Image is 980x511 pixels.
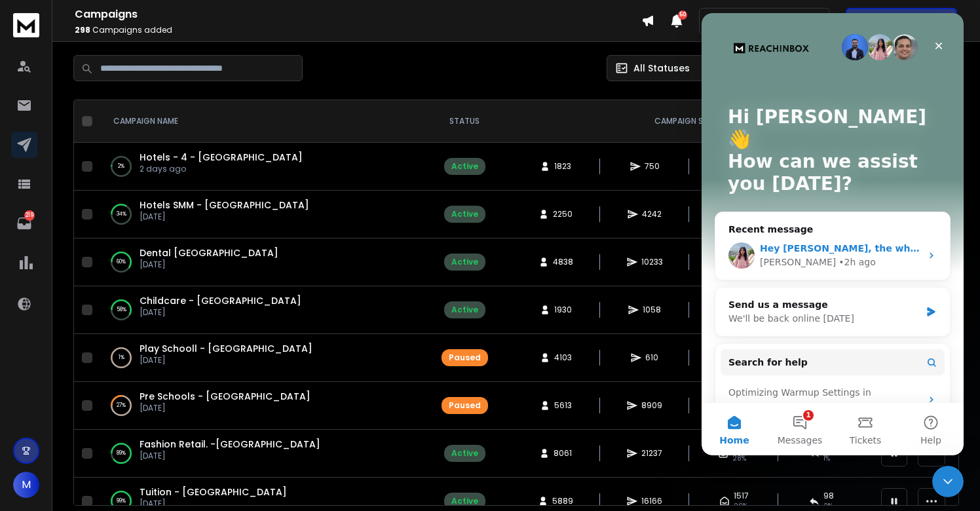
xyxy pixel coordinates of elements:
[140,438,320,451] a: Fashion Retail. -[GEOGRAPHIC_DATA]
[734,491,749,501] span: 1517
[140,151,303,164] span: Hotels - 4 - [GEOGRAPHIC_DATA]
[645,161,660,172] span: 750
[27,285,219,299] div: Send us a message
[117,303,126,316] p: 58 %
[225,21,249,45] div: Close
[451,257,478,267] div: Active
[641,400,662,411] span: 8909
[18,423,47,432] span: Home
[58,242,134,256] div: [PERSON_NAME]
[13,472,39,498] button: M
[645,352,658,363] span: 610
[98,382,425,430] td: 27%Pre Schools - [GEOGRAPHIC_DATA][DATE]
[117,447,126,460] p: 89 %
[641,448,662,459] span: 21237
[140,403,311,413] p: [DATE]
[140,342,312,355] a: Play Schooll - [GEOGRAPHIC_DATA]
[633,62,690,75] p: All Statuses
[451,209,478,219] div: Active
[846,8,957,34] button: Get Free Credits
[451,448,478,459] div: Active
[98,100,425,143] th: CAMPAIGN NAME
[219,423,240,432] span: Help
[554,305,572,315] span: 1930
[13,274,249,324] div: Send us a messageWe'll be back online [DATE]
[137,242,174,256] div: • 2h ago
[148,423,180,432] span: Tickets
[27,373,219,400] div: Optimizing Warmup Settings in ReachInbox
[641,257,663,267] span: 10233
[13,13,39,37] img: logo
[553,257,573,267] span: 4838
[11,210,37,237] a: 219
[76,423,121,432] span: Messages
[98,286,425,334] td: 58%Childcare - [GEOGRAPHIC_DATA][DATE]
[140,246,278,259] a: Dental [GEOGRAPHIC_DATA]
[140,259,278,270] p: [DATE]
[553,209,573,219] span: 2250
[451,305,478,315] div: Active
[140,212,309,222] p: [DATE]
[732,453,746,464] span: 28 %
[140,355,312,366] p: [DATE]
[98,238,425,286] td: 60%Dental [GEOGRAPHIC_DATA][DATE]
[27,343,106,356] span: Search for help
[140,199,309,212] span: Hotels SMM - [GEOGRAPHIC_DATA]
[117,399,126,412] p: 27 %
[75,7,641,22] h1: Campaigns
[140,485,287,499] a: Tuition - [GEOGRAPHIC_DATA]
[27,299,219,312] div: We'll be back online [DATE]
[554,400,572,411] span: 5613
[702,13,964,455] iframe: Intercom live chat
[140,307,301,318] p: [DATE]
[58,230,851,240] span: Hey [PERSON_NAME], the white labeled workspace is working now. The technical team reconnected and...
[642,209,662,219] span: 4242
[66,390,131,442] button: Messages
[98,143,425,191] td: 2%Hotels - 4 - [GEOGRAPHIC_DATA]2 days ago
[451,161,478,172] div: Active
[117,495,126,508] p: 99 %
[197,390,262,442] button: Help
[140,499,287,509] p: [DATE]
[140,294,301,307] a: Childcare - [GEOGRAPHIC_DATA]
[118,160,124,173] p: 2 %
[24,210,35,221] p: 219
[140,164,303,174] p: 2 days ago
[75,25,641,35] p: Campaigns added
[140,451,320,461] p: [DATE]
[425,100,504,143] th: STATUS
[19,368,243,406] div: Optimizing Warmup Settings in ReachInbox
[552,496,573,506] span: 5889
[117,255,126,269] p: 60 %
[117,208,126,221] p: 34 %
[98,334,425,382] td: 1%Play Schooll - [GEOGRAPHIC_DATA][DATE]
[932,466,964,497] iframe: Intercom live chat
[449,400,481,411] div: Paused
[823,453,830,464] span: 1 %
[641,496,662,506] span: 16166
[75,24,90,35] span: 298
[504,100,873,143] th: CAMPAIGN STATS
[140,390,311,403] a: Pre Schools - [GEOGRAPHIC_DATA]
[554,448,572,459] span: 8061
[554,161,571,172] span: 1823
[98,191,425,238] td: 34%Hotels SMM - [GEOGRAPHIC_DATA][DATE]
[131,390,197,442] button: Tickets
[554,352,572,363] span: 4103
